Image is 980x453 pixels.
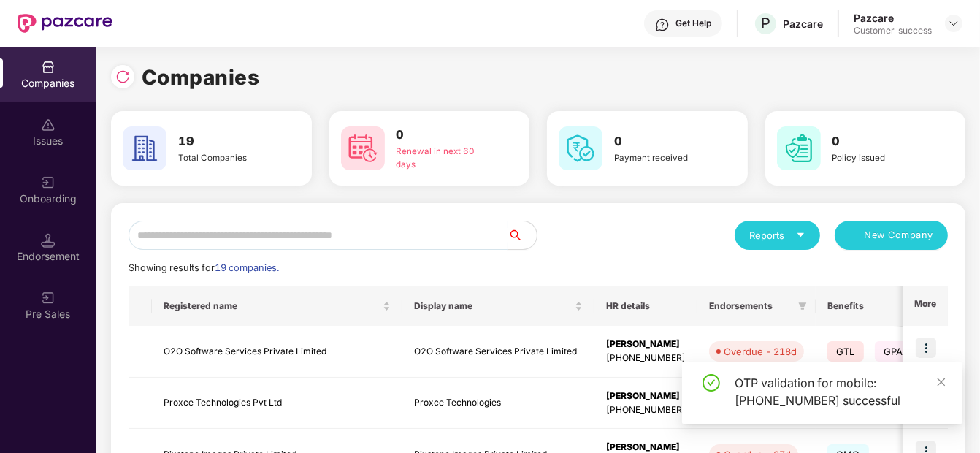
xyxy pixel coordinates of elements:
button: plusNew Company [835,221,948,250]
span: P [761,15,770,32]
div: Overdue - 218d [724,344,797,359]
td: Proxce Technologies Pvt Ltd [152,378,402,430]
span: caret-down [796,230,805,240]
th: More [903,286,948,326]
span: Registered name [164,300,380,312]
div: Pazcare [783,17,823,31]
th: Benefits [816,286,946,326]
span: filter [798,302,807,311]
img: icon [916,338,936,358]
div: [PERSON_NAME] [606,389,686,403]
div: Get Help [675,18,711,29]
img: svg+xml;base64,PHN2ZyBpZD0iSGVscC0zMngzMiIgeG1sbnM9Imh0dHA6Ly93d3cudzMub3JnLzIwMDAvc3ZnIiB3aWR0aD... [655,18,670,32]
div: [PERSON_NAME] [606,338,686,351]
img: svg+xml;base64,PHN2ZyBpZD0iRHJvcGRvd24tMzJ4MzIiIHhtbG5zPSJodHRwOi8vd3d3LnczLm9yZy8yMDAwL3N2ZyIgd2... [948,18,960,29]
div: Customer_success [854,25,932,37]
div: Renewal in next 60 days [397,145,495,172]
span: filter [795,297,810,315]
div: OTP validation for mobile: [PHONE_NUMBER] successful [735,374,945,409]
img: svg+xml;base64,PHN2ZyB4bWxucz0iaHR0cDovL3d3dy53My5vcmcvMjAwMC9zdmciIHdpZHRoPSI2MCIgaGVpZ2h0PSI2MC... [123,126,166,170]
img: svg+xml;base64,PHN2ZyBpZD0iUmVsb2FkLTMyeDMyIiB4bWxucz0iaHR0cDovL3d3dy53My5vcmcvMjAwMC9zdmciIHdpZH... [115,69,130,84]
div: Reports [749,228,805,243]
img: svg+xml;base64,PHN2ZyB4bWxucz0iaHR0cDovL3d3dy53My5vcmcvMjAwMC9zdmciIHdpZHRoPSI2MCIgaGVpZ2h0PSI2MC... [559,126,602,170]
img: svg+xml;base64,PHN2ZyB4bWxucz0iaHR0cDovL3d3dy53My5vcmcvMjAwMC9zdmciIHdpZHRoPSI2MCIgaGVpZ2h0PSI2MC... [341,126,385,170]
img: New Pazcare Logo [18,14,112,33]
td: O2O Software Services Private Limited [402,326,594,378]
img: svg+xml;base64,PHN2ZyB4bWxucz0iaHR0cDovL3d3dy53My5vcmcvMjAwMC9zdmciIHdpZHRoPSI2MCIgaGVpZ2h0PSI2MC... [777,126,821,170]
span: GTL [827,341,864,362]
span: close [936,377,946,387]
td: O2O Software Services Private Limited [152,326,402,378]
span: plus [849,230,859,242]
div: Payment received [614,151,713,164]
th: Display name [402,286,594,326]
div: Policy issued [832,151,931,164]
img: svg+xml;base64,PHN2ZyB3aWR0aD0iMjAiIGhlaWdodD0iMjAiIHZpZXdCb3g9IjAgMCAyMCAyMCIgZmlsbD0ibm9uZSIgeG... [41,175,55,190]
h1: Companies [142,61,260,94]
img: svg+xml;base64,PHN2ZyB3aWR0aD0iMTQuNSIgaGVpZ2h0PSIxNC41IiB2aWV3Qm94PSIwIDAgMTYgMTYiIGZpbGw9Im5vbm... [41,233,55,248]
img: svg+xml;base64,PHN2ZyBpZD0iSXNzdWVzX2Rpc2FibGVkIiB4bWxucz0iaHR0cDovL3d3dy53My5vcmcvMjAwMC9zdmciIH... [41,118,55,132]
h3: 0 [614,132,713,151]
div: [PHONE_NUMBER] [606,351,686,365]
span: search [507,229,537,241]
div: Pazcare [854,11,932,25]
div: Total Companies [178,151,277,164]
span: check-circle [703,374,720,392]
h3: 0 [397,126,495,145]
td: Proxce Technologies [402,378,594,430]
img: svg+xml;base64,PHN2ZyBpZD0iQ29tcGFuaWVzIiB4bWxucz0iaHR0cDovL3d3dy53My5vcmcvMjAwMC9zdmciIHdpZHRoPS... [41,60,55,75]
div: [PHONE_NUMBER] [606,403,686,417]
span: GPA [875,341,912,362]
span: Endorsements [709,300,792,312]
h3: 0 [832,132,931,151]
span: Showing results for [129,262,279,273]
span: 19 companies. [215,262,279,273]
th: HR details [594,286,697,326]
th: Registered name [152,286,402,326]
img: svg+xml;base64,PHN2ZyB3aWR0aD0iMjAiIGhlaWdodD0iMjAiIHZpZXdCb3g9IjAgMCAyMCAyMCIgZmlsbD0ibm9uZSIgeG... [41,291,55,305]
button: search [507,221,537,250]
span: Display name [414,300,572,312]
span: New Company [865,228,934,243]
h3: 19 [178,132,277,151]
